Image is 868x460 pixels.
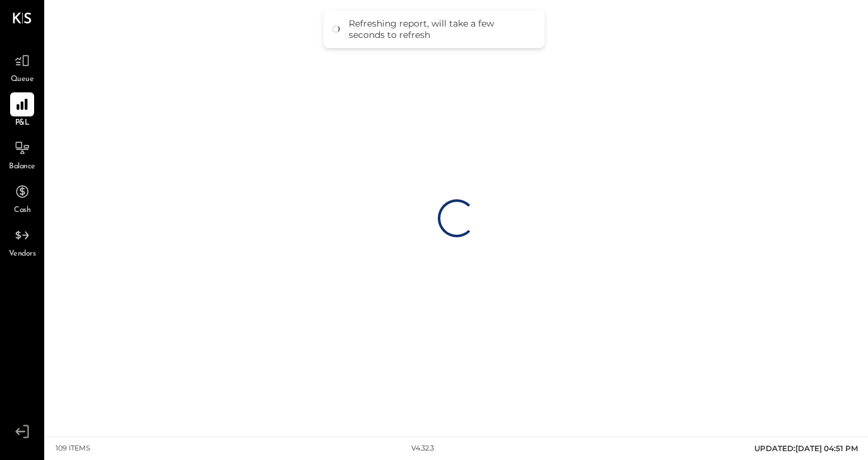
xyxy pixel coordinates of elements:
span: Queue [11,74,34,85]
div: 109 items [56,444,90,454]
a: P&L [1,92,44,129]
span: UPDATED: [DATE] 04:51 PM [754,444,858,453]
span: Balance [9,161,35,173]
span: Cash [14,205,30,216]
a: Queue [1,49,44,85]
a: Balance [1,136,44,173]
a: Cash [1,180,44,216]
div: Refreshing report, will take a few seconds to refresh [349,18,532,40]
a: Vendors [1,223,44,260]
span: P&L [15,118,30,129]
span: Vendors [9,249,36,260]
div: v 4.32.3 [411,444,434,454]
